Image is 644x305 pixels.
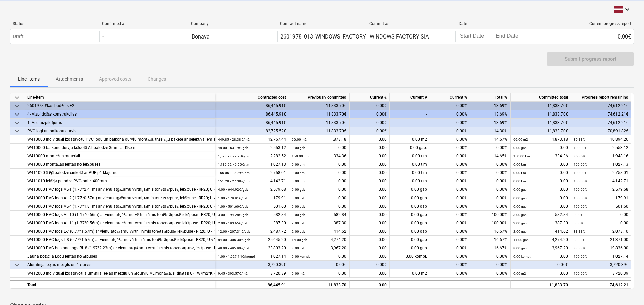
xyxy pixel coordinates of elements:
small: 14.00 gab [292,238,307,242]
div: 0.00 [513,194,568,202]
div: 0.00 [513,252,568,261]
small: 150.00 t.m [513,154,530,158]
small: 85.35% [574,154,585,158]
small: 0.00 gab [513,196,527,200]
p: Attachments [56,76,83,83]
div: 4,274.20 [513,236,568,244]
div: 0.00 [350,194,390,202]
div: 19,836.00 [574,244,628,252]
div: 14.65% [470,152,511,160]
div: 179.91 [574,194,628,202]
small: 8.00 gab [292,246,305,250]
input: Start Date [459,32,490,41]
div: 0.00 [574,211,628,219]
div: 0.00 [350,202,390,211]
div: 3,720.39€ [571,261,631,269]
div: 4,142.71 [218,177,286,185]
div: W410000 PVC logs AL-1 (1.77*2.41m) ar vienu atgāžamu vērtni, rāmis tonēts ārpusē, iekšpuse - RR20... [27,185,212,194]
small: 83.33% [574,230,585,233]
small: 1.00 × 179.91€ / gab [218,196,248,200]
div: 3,967.20 [513,244,568,252]
div: 0.00 t.m [390,169,430,177]
div: 16.67% [470,236,511,244]
small: 100.00% [574,171,587,175]
small: 85.33% [574,138,585,141]
small: 0.00% [574,221,583,225]
small: 4.00 × 644.92€ / gab [218,188,248,192]
div: 11,833.70€ [289,102,350,110]
div: 23,803.20 [218,244,286,252]
small: 100.00% [574,146,587,150]
div: 0.00 [350,244,390,252]
div: 0.00€ [289,261,350,269]
div: 13.69% [470,119,511,127]
div: 2,073.10 [574,227,628,236]
div: 2601978_013_WINDOWS_FACTORY_SIA_20250610_Ligums_logu-aluminija_durvju_piegade-montaza_2025-2_S8_1... [280,33,582,40]
div: 3,720.39 [218,269,286,278]
div: 414.62 [513,227,568,236]
div: 74,612.21 [574,281,628,289]
div: 0.00% [430,219,470,227]
div: 86,445.91 [218,281,286,289]
small: 84.00 × 305.30€ / gab [218,238,250,242]
div: 86,445.91€ [215,119,289,127]
p: Line-items [18,76,40,83]
div: 0.00% [430,152,470,160]
div: Current progress report [547,21,631,26]
div: W410000 PVC balkona logs BL-8 (1.97*2.23m) ar vienu atgāžamu vērtni, rāmis tonēts ārpusē, iekšpus... [27,244,212,252]
small: 1.00 × 501.60€ / gab [218,205,248,208]
div: 0.00 [350,185,390,194]
div: 11,833.70€ [511,119,571,127]
div: 11,833.70€ [289,127,350,135]
div: 1,873.18 [513,135,568,144]
div: Progress report remaining [571,93,631,102]
div: 0.00 gab [390,227,430,236]
small: 48.00 × 495.90€ / gab [218,246,250,250]
div: 0.00 t.m [390,160,430,169]
small: 0.00 t.m [513,179,526,183]
div: 13.69% [470,102,511,110]
div: 0.00 [350,236,390,244]
div: 2,487.72 [218,227,286,236]
div: 0.00% [470,144,511,152]
div: 3,720.39 [574,269,628,278]
div: 2,282.52 [218,152,286,160]
div: - [390,102,430,110]
small: 9.45 × 393.57€ / m2 [218,272,248,275]
div: 0.00% [430,160,470,169]
small: 0.00 kompl. [513,255,531,258]
div: 0.00 [513,202,568,211]
div: 1,027.13 [574,160,628,169]
div: W410000 PVC logs AL-2 (1.77*0.57m) ar vienu atgāžamu vērtni, rāmis tonēts ārpusē, iekšpuse - RR20... [27,194,212,202]
small: 0.00 gab [292,205,305,208]
small: 1,136.62 × 0.90€ / t.m [218,163,250,166]
div: 100.00% [470,219,511,227]
small: 100.00% [574,272,587,275]
div: 582.84 [292,211,346,219]
div: 0.00€ [350,110,390,119]
div: Status [13,21,97,26]
div: 0.00 t.m [390,152,430,160]
div: 0.00% [430,227,470,236]
div: 0.00 [350,152,390,160]
small: 2.00 gab [292,221,305,225]
small: 66.00 m2 [513,138,528,141]
div: 0.00% [430,185,470,194]
small: 100.00% [574,188,587,192]
small: 0.00 gab. [292,146,306,150]
div: Committed total [511,93,571,102]
div: 2601978 Ēkas budžets E2 [27,102,212,110]
div: 0.00% [470,177,511,185]
span: keyboard_arrow_down [13,94,21,102]
div: - [390,127,430,135]
small: 0.00 gab [513,205,527,208]
small: 8.00 gab [513,246,527,250]
div: 2,579.68 [574,185,628,194]
small: 100.00% [574,163,587,166]
div: 0.00% [430,169,470,177]
div: 0.00% [430,269,470,278]
div: 3,967.20 [292,244,346,252]
div: Bonava [192,33,210,40]
div: 0.00% [430,252,470,261]
div: 21,371.00 [574,236,628,244]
